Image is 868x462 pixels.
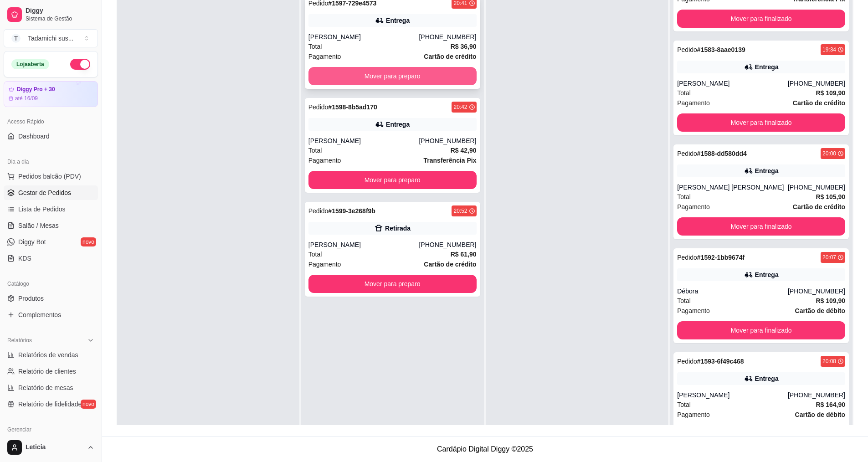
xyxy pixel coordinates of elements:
[788,287,845,296] div: [PHONE_NUMBER]
[793,99,845,107] strong: Cartão de crédito
[308,103,329,111] span: Pedido
[788,79,845,88] div: [PHONE_NUMBER]
[18,367,76,376] span: Relatório de clientes
[755,62,779,72] div: Entrega
[419,136,476,145] div: [PHONE_NUMBER]
[4,29,98,47] button: Select a team
[697,46,745,53] strong: # 1583-8aae0139
[4,154,98,169] div: Dia a dia
[453,103,467,111] div: 20:42
[677,88,691,98] span: Total
[793,203,845,210] strong: Cartão de crédito
[419,240,476,249] div: [PHONE_NUMBER]
[788,183,845,192] div: [PHONE_NUMBER]
[4,348,98,362] a: Relatórios de vendas
[308,171,477,189] button: Mover para preparo
[4,291,98,306] a: Produtos
[18,237,46,246] span: Diggy Bot
[308,207,329,215] span: Pedido
[18,132,50,141] span: Dashboard
[795,307,845,314] strong: Cartão de débito
[308,136,419,145] div: [PERSON_NAME]
[677,400,691,410] span: Total
[677,296,691,306] span: Total
[451,43,477,50] strong: R$ 36,90
[4,380,98,395] a: Relatório de mesas
[822,46,836,53] div: 19:34
[4,277,98,291] div: Catálogo
[697,254,745,261] strong: # 1592-1bb9674f
[26,7,94,15] span: Diggy
[308,67,477,85] button: Mover para preparo
[18,254,31,263] span: KDS
[308,259,341,269] span: Pagamento
[788,390,845,400] div: [PHONE_NUMBER]
[328,103,377,111] strong: # 1598-8b5ad170
[308,145,322,155] span: Total
[28,34,73,43] div: Tadamichi sus ...
[4,308,98,322] a: Complementos
[677,183,788,192] div: [PERSON_NAME] [PERSON_NAME]
[677,79,788,88] div: [PERSON_NAME]
[816,297,845,304] strong: R$ 109,90
[451,251,477,258] strong: R$ 61,90
[26,15,94,22] span: Sistema de Gestão
[18,172,81,181] span: Pedidos balcão (PDV)
[4,169,98,184] button: Pedidos balcão (PDV)
[18,383,73,392] span: Relatório de mesas
[424,157,477,164] strong: Transferência Pix
[308,32,419,41] div: [PERSON_NAME]
[18,350,78,359] span: Relatórios de vendas
[18,221,59,230] span: Salão / Mesas
[11,34,21,43] span: T
[677,287,788,296] div: Débora
[4,218,98,233] a: Salão / Mesas
[795,411,845,418] strong: Cartão de débito
[677,306,710,316] span: Pagamento
[7,337,32,344] span: Relatórios
[755,374,779,383] div: Entrega
[308,51,341,62] span: Pagamento
[677,192,691,202] span: Total
[677,113,845,132] button: Mover para finalizado
[697,150,747,157] strong: # 1588-dd580dd4
[677,150,697,157] span: Pedido
[677,10,845,28] button: Mover para finalizado
[816,193,845,200] strong: R$ 105,90
[822,358,836,365] div: 20:08
[697,358,744,365] strong: # 1593-6f49c468
[677,46,697,53] span: Pedido
[308,249,322,259] span: Total
[18,205,66,214] span: Lista de Pedidos
[18,400,82,409] span: Relatório de fidelidade
[453,207,467,215] div: 20:52
[70,59,90,70] button: Alterar Status
[4,114,98,129] div: Acesso Rápido
[677,410,710,420] span: Pagamento
[451,147,477,154] strong: R$ 42,90
[17,86,55,93] article: Diggy Pro + 30
[4,235,98,249] a: Diggy Botnovo
[677,321,845,339] button: Mover para finalizado
[677,390,788,400] div: [PERSON_NAME]
[822,254,836,261] div: 20:07
[424,53,476,60] strong: Cartão de crédito
[308,275,477,293] button: Mover para preparo
[4,436,98,458] button: Leticia
[755,166,779,175] div: Entrega
[4,129,98,144] a: Dashboard
[386,16,410,25] div: Entrega
[308,41,322,51] span: Total
[18,294,44,303] span: Produtos
[4,185,98,200] a: Gestor de Pedidos
[15,95,38,102] article: até 16/09
[18,310,61,319] span: Complementos
[677,202,710,212] span: Pagamento
[424,261,476,268] strong: Cartão de crédito
[4,81,98,107] a: Diggy Pro + 30até 16/09
[386,120,410,129] div: Entrega
[816,89,845,97] strong: R$ 109,90
[11,59,49,69] div: Loja aberta
[677,254,697,261] span: Pedido
[822,150,836,157] div: 20:00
